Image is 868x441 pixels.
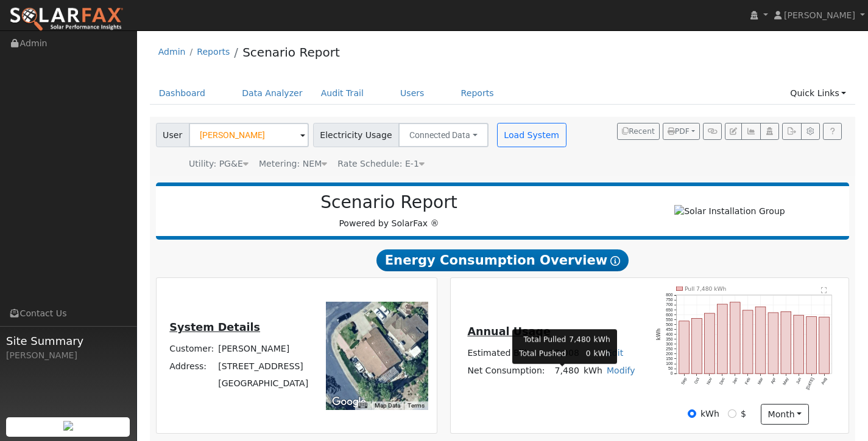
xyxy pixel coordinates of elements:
button: Multi-Series Graph [741,123,760,140]
a: Help Link [823,123,842,140]
a: Dashboard [150,82,215,105]
text: 350 [666,337,673,341]
td: [GEOGRAPHIC_DATA] [216,375,311,392]
a: Quick Links [781,82,855,105]
button: Settings [801,123,820,140]
td: [STREET_ADDRESS] [216,358,311,375]
u: System Details [169,321,260,333]
text: Oct [694,377,700,384]
text: 550 [666,318,673,322]
a: Terms (opens in new tab) [408,402,425,409]
td: Total Pushed [518,348,566,360]
button: Connected Data [398,123,489,147]
td: Customer: [168,341,216,358]
a: Audit Trail [312,82,373,105]
td: Net Consumption: [465,362,547,380]
input: Select a User [189,123,309,147]
a: Reports [197,47,230,57]
td: [PERSON_NAME] [216,341,311,358]
text: 500 [666,322,673,327]
a: Open this area in Google Maps (opens a new window) [329,394,369,410]
text: 800 [666,293,673,297]
text: 600 [666,313,673,317]
td: kWh [581,362,604,380]
text: Mar [757,377,764,385]
text: [DATE] [805,377,815,391]
rect: onclick="" [781,311,791,373]
rect: onclick="" [718,304,728,373]
div: Powered by SolarFax ® [162,192,616,230]
div: Metering: NEM [259,158,327,170]
rect: onclick="" [794,315,804,373]
text: Pull 7,480 kWh [685,285,727,292]
img: Google [329,394,369,410]
rect: onclick="" [768,313,778,373]
text: 150 [666,356,673,361]
text: Jan [732,377,738,384]
text: 450 [666,327,673,332]
span: PDF [668,127,690,136]
button: Keyboard shortcuts [358,401,367,410]
span: Electricity Usage [313,123,399,147]
button: month [761,404,809,425]
div: [PERSON_NAME] [6,349,130,362]
rect: onclick="" [705,313,715,373]
td: 7,480 [568,333,591,346]
text: 400 [666,332,673,336]
button: Login As [760,123,779,140]
label: $ [741,408,746,420]
td: Address: [168,358,216,375]
rect: onclick="" [679,321,690,373]
text: 300 [666,342,673,346]
label: kWh [700,408,719,420]
rect: onclick="" [819,317,830,373]
div: Utility: PG&E [189,158,249,170]
text: 750 [666,297,673,302]
td: Estimated Bill: [465,344,547,362]
h2: Scenario Report [168,192,610,213]
span: Energy Consumption Overview [376,249,629,271]
td: kWh [593,348,611,360]
td: Total Pulled [518,333,566,346]
text: 650 [666,308,673,312]
text: 250 [666,347,673,351]
text: May [782,377,790,386]
text: Jun [796,377,802,384]
rect: onclick="" [692,319,702,374]
button: Generate Report Link [703,123,722,140]
rect: onclick="" [730,302,741,373]
button: Edit User [725,123,742,140]
text: Feb [744,377,751,385]
button: Map Data [375,401,400,410]
rect: onclick="" [755,307,766,374]
span: Alias: HE1 [337,159,425,168]
td: 0 [568,348,591,360]
td: 7,480 [547,362,581,380]
button: PDF [663,123,700,140]
u: Annual Usage [467,325,550,338]
a: Admin [158,47,186,57]
text: Apr [770,377,777,385]
button: Export Interval Data [782,123,801,140]
button: Recent [617,123,660,140]
a: Modify [607,366,635,375]
text: 100 [666,361,673,366]
span: [PERSON_NAME] [784,10,855,20]
text:  [821,286,827,293]
a: Data Analyzer [233,82,312,105]
i: Show Help [610,256,620,266]
td: kWh [593,333,611,346]
text: 200 [666,352,673,356]
span: Site Summary [6,333,130,349]
text: 0 [671,371,673,375]
rect: onclick="" [743,310,753,373]
text: Dec [719,377,726,385]
text: Aug [820,377,828,385]
text: Sep [680,377,688,385]
rect: onclick="" [806,317,817,374]
img: retrieve [63,421,73,431]
a: Users [391,82,434,105]
input: kWh [688,409,696,418]
a: Scenario Report [242,45,340,60]
input: $ [728,409,736,418]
